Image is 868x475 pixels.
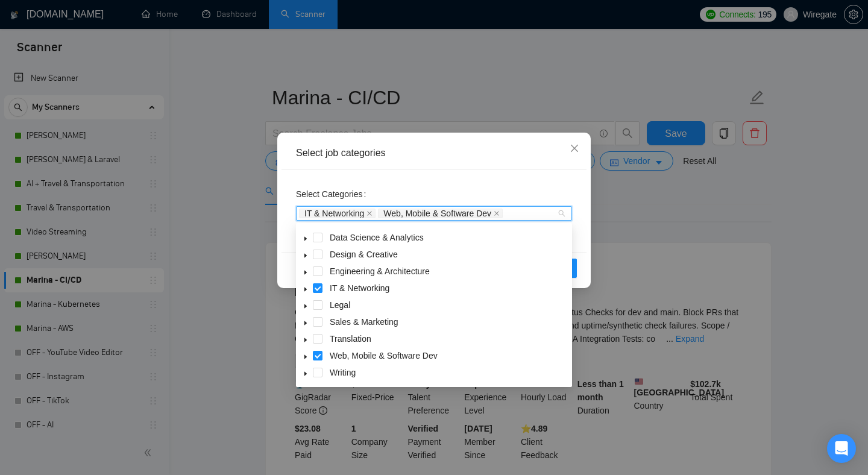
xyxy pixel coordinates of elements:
span: close [366,210,373,216]
span: close [570,143,579,153]
label: Select Categories [296,184,371,204]
input: Select Categories [505,209,508,218]
span: caret-down [303,354,309,360]
div: Select job categories [296,146,572,160]
span: caret-down [303,236,309,242]
span: Data Science & Analytics [330,233,424,242]
span: Web, Mobile & Software Dev [378,209,503,218]
span: caret-down [303,371,309,377]
span: Engineering & Architecture [327,264,570,278]
div: Open Intercom Messenger [827,434,856,463]
span: Design & Creative [327,247,570,262]
span: Web, Mobile & Software Dev [330,351,438,360]
span: IT & Networking [327,281,570,295]
span: Design & Creative [330,250,398,259]
span: Translation [330,334,371,344]
span: caret-down [303,337,309,343]
span: IT & Networking [304,209,364,218]
span: Legal [330,300,350,310]
span: IT & Networking [299,209,376,218]
span: caret-down [303,269,309,275]
span: Data Science & Analytics [327,230,570,245]
span: close [494,210,500,216]
span: caret-down [303,253,309,259]
span: Sales & Marketing [330,317,398,327]
span: Web, Mobile & Software Dev [383,209,491,218]
span: Legal [327,298,570,312]
span: Writing [330,368,356,377]
span: IT & Networking [330,283,389,293]
span: Translation [327,332,570,346]
span: Engineering & Architecture [330,266,430,276]
span: Sales & Marketing [327,315,570,329]
span: caret-down [303,303,309,309]
button: Close [558,133,591,165]
span: Writing [327,365,570,380]
span: Web, Mobile & Software Dev [327,348,570,363]
span: caret-down [303,286,309,292]
span: caret-down [303,320,309,326]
